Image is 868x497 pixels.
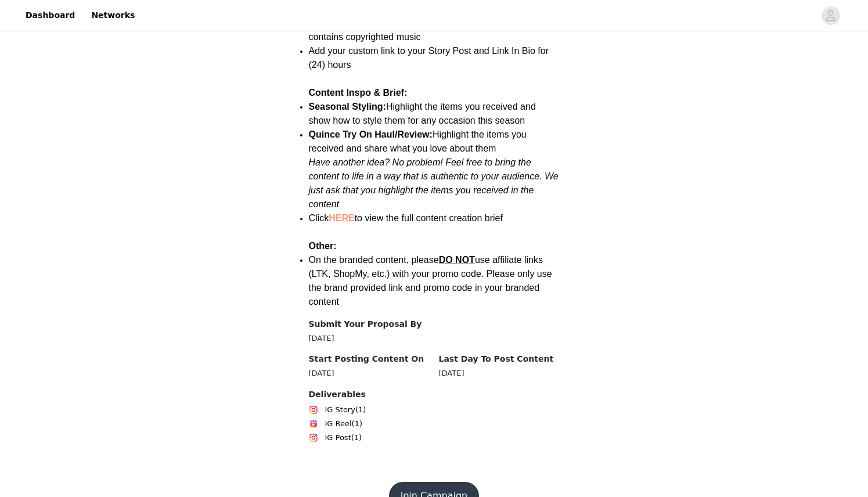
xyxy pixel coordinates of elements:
span: (1) [352,418,362,430]
span: On the branded content, please use affiliate links (LTK, ShopMy, etc.) with your promo code. Plea... [309,255,552,307]
div: avatar [825,6,836,25]
h4: Submit Your Proposal By [309,318,430,330]
img: Instagram Icon [309,405,318,415]
div: [DATE] [439,368,560,379]
h4: Start Posting Content On [309,353,430,365]
strong: Seasonal Styling: [309,102,386,111]
em: Have another idea? No problem! Feel free to bring the content to life in a way that is authentic ... [309,157,559,209]
a: Dashboard [19,2,82,28]
span: IG Story [325,404,355,416]
strong: Other: [309,241,337,251]
span: Highlight the items you received and share what you love about them [309,129,527,153]
span: (1) [355,404,366,416]
h4: Last Day To Post Content [439,353,560,365]
span: Add your custom link to your Story Post and Link In Bio for (24) hours [309,46,549,70]
strong: Quince Try On Haul/Review: [309,129,433,139]
strong: Content Inspo & Brief: [309,88,408,98]
span: Highlight the items you received and show how to style them for any occasion this season [309,102,536,125]
div: [DATE] [309,333,430,344]
span: IG Post [325,432,351,444]
span: DO NOT [439,255,475,265]
img: Instagram Reels Icon [309,419,318,428]
a: Networks [84,2,142,28]
span: We will request removal on any content that contains copyrighted music [309,18,532,42]
span: Click to view the full content creation brief [309,213,503,223]
span: (1) [351,432,362,444]
img: Instagram Icon [309,433,318,442]
span: IG Reel [325,418,352,430]
div: [DATE] [309,368,430,379]
a: HERE [329,213,354,223]
h4: Deliverables [309,388,560,401]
